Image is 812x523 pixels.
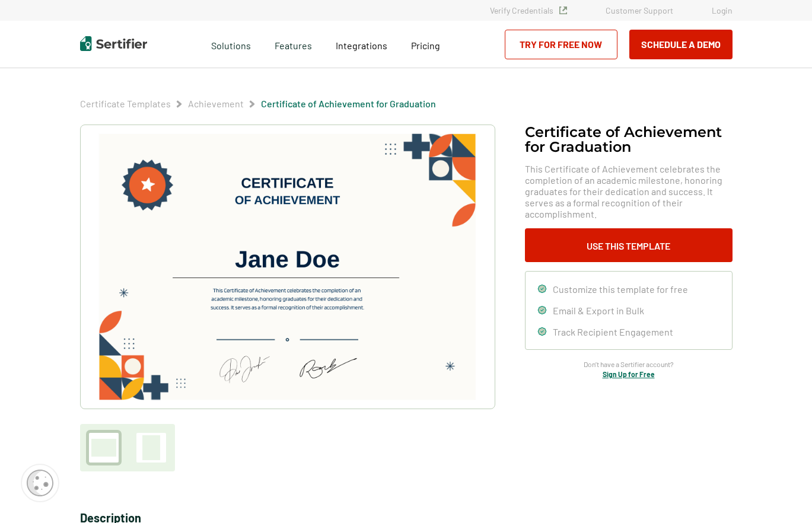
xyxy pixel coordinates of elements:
a: Sign Up for Free [603,370,655,378]
a: Certificate Templates [80,98,171,109]
span: Track Recipient Engagement [553,326,673,337]
a: Certificate of Achievement for Graduation [261,98,436,109]
a: Try for Free Now [505,30,617,59]
span: This Certificate of Achievement celebrates the completion of an academic milestone, honoring grad... [525,163,733,219]
img: Certificate of Achievement for Graduation [98,133,476,400]
span: Achievement [188,98,244,110]
span: Certificate of Achievement for Graduation [261,98,436,110]
a: Customer Support [606,5,673,15]
div: Breadcrumb [80,98,436,110]
span: Solutions [211,37,251,52]
img: Sertifier | Digital Credentialing Platform [80,36,147,51]
span: Pricing [411,40,440,51]
span: Don’t have a Sertifier account? [584,359,674,370]
span: Certificate Templates [80,98,171,110]
iframe: Chat Widget [753,466,812,523]
a: Achievement [188,98,244,109]
span: Email & Export in Bulk [553,305,644,316]
button: Schedule a Demo [629,30,733,59]
span: Features [275,37,312,52]
img: Verified [559,7,567,14]
span: Customize this template for free [553,283,688,295]
img: Cookie Popup Icon [27,470,53,496]
h1: Certificate of Achievement for Graduation [525,125,733,154]
a: Login [712,5,733,15]
a: Verify Credentials [490,5,567,15]
a: Integrations [336,37,387,52]
a: Pricing [411,37,440,52]
button: Use This Template [525,228,733,262]
span: Integrations [336,40,387,51]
